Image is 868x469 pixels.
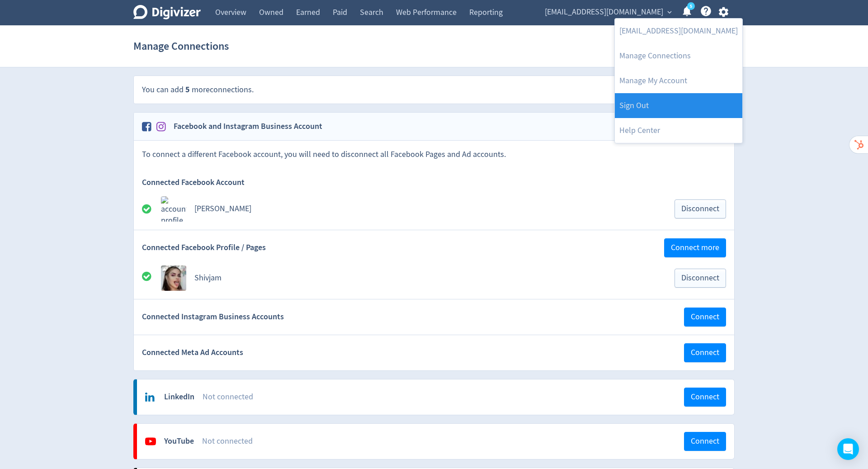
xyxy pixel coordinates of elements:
[615,43,742,68] a: Manage Connections
[615,93,742,118] a: Log out
[615,118,742,143] a: Help Center
[615,19,742,43] a: [EMAIL_ADDRESS][DOMAIN_NAME]
[837,438,859,460] div: Open Intercom Messenger
[615,68,742,93] a: Manage My Account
